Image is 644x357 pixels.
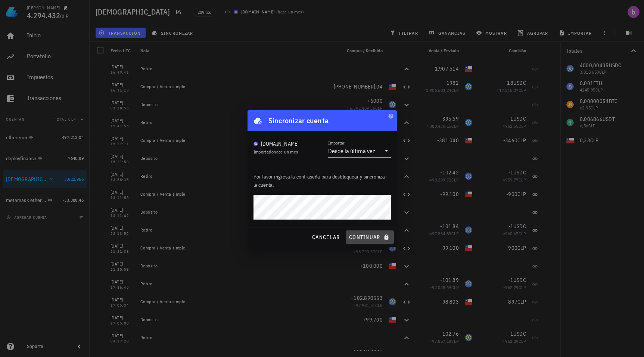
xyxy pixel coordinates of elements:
[328,147,375,155] div: Desde la última vez
[328,145,391,157] div: ImportarDesde la última vez
[349,234,391,240] span: continuar
[328,140,345,146] label: Importar
[346,230,393,244] button: continuar
[309,230,343,244] button: cancelar
[253,142,258,146] img: BudaPuntoCom
[268,115,329,127] div: Sincronizar cuenta
[253,149,298,155] span: Importado
[274,149,298,155] span: hace un mes
[261,140,299,148] div: [DOMAIN_NAME]
[312,234,340,240] span: cancelar
[253,173,391,189] p: Por favor ingresa la contraseña para desbloquear y sincronizar la cuenta.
